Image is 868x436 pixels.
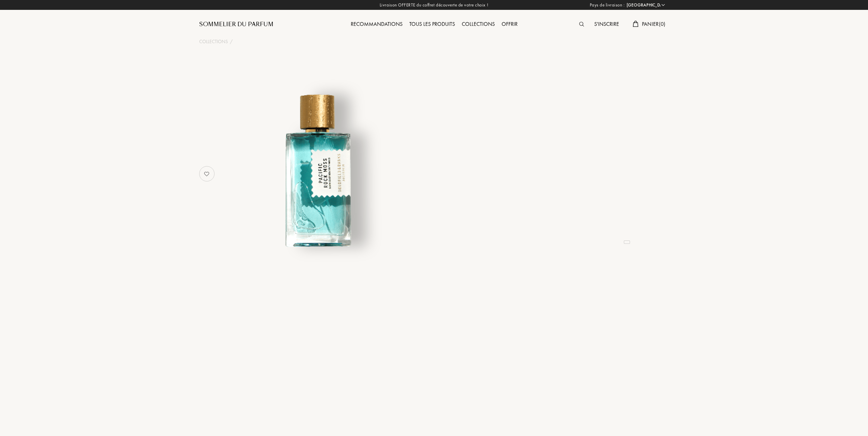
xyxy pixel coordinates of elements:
div: Recommandations [347,20,406,29]
a: Sommelier du Parfum [199,20,273,29]
div: Tous les produits [406,20,458,29]
span: Pays de livraison : [590,2,625,9]
a: S'inscrire [591,20,622,28]
a: Recommandations [347,20,406,28]
a: Collections [458,20,498,28]
div: Offrir [498,20,521,29]
span: Panier ( 0 ) [642,20,666,28]
div: S'inscrire [591,20,622,29]
img: no_like_p.png [200,167,214,181]
img: arrow_w.png [661,2,666,7]
img: undefined undefined [232,86,401,255]
a: Collections [199,38,228,45]
img: cart.svg [633,21,638,27]
div: / [230,38,233,45]
img: search_icn.svg [579,22,584,27]
a: Offrir [498,20,521,28]
a: Tous les produits [406,20,458,28]
div: Collections [458,20,498,29]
